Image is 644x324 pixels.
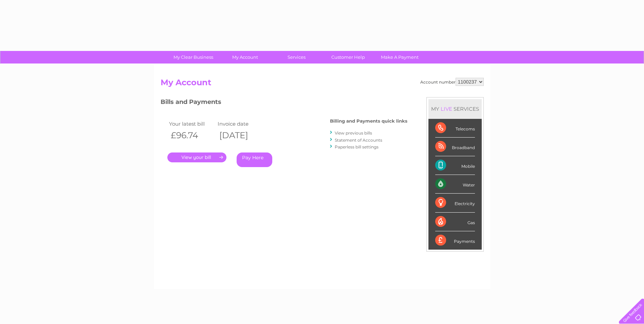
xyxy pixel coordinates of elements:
[335,144,379,149] a: Paperless bill settings
[435,138,475,156] div: Broadband
[167,119,216,128] td: Your latest bill
[435,156,475,175] div: Mobile
[435,231,475,250] div: Payments
[428,99,482,119] div: MY SERVICES
[167,152,226,162] a: .
[216,119,265,128] td: Invoice date
[217,51,273,64] a: My Account
[161,78,484,91] h2: My Account
[439,106,454,112] div: LIVE
[435,213,475,231] div: Gas
[237,152,272,167] a: Pay Here
[435,194,475,212] div: Electricity
[330,119,407,124] h4: Billing and Payments quick links
[435,119,475,138] div: Telecoms
[320,51,376,64] a: Customer Help
[420,78,484,86] div: Account number
[161,97,407,109] h3: Bills and Payments
[167,128,216,142] th: £96.74
[335,130,372,136] a: View previous bills
[216,128,265,142] th: [DATE]
[372,51,428,64] a: Make A Payment
[435,175,475,194] div: Water
[269,51,325,64] a: Services
[335,138,382,143] a: Statement of Accounts
[165,51,221,64] a: My Clear Business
